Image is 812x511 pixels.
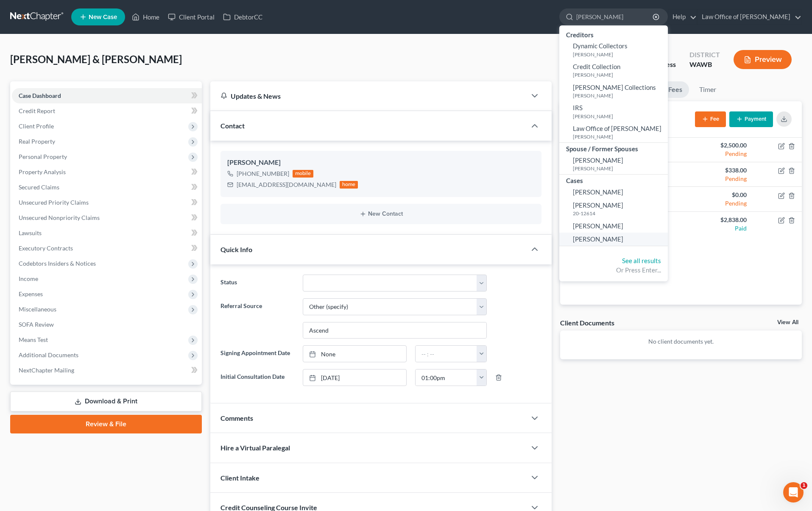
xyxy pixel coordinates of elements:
small: [PERSON_NAME] [573,133,666,140]
input: Other Referral Source [303,322,486,339]
span: Codebtors Insiders & Notices [19,260,96,267]
a: Home [128,9,164,25]
div: Pending [688,150,747,158]
a: Case Dashboard [12,88,202,103]
span: Case Dashboard [19,92,61,99]
span: Unsecured Nonpriority Claims [19,214,100,221]
span: [PERSON_NAME] Collections [573,83,656,91]
span: Additional Documents [19,351,78,358]
a: IRS[PERSON_NAME] [559,101,668,122]
div: Pending [688,199,747,208]
a: Property Analysis [12,164,202,180]
a: NextChapter Mailing [12,363,202,378]
span: Personal Property [19,153,67,160]
span: Unsecured Priority Claims [19,199,89,206]
a: [PERSON_NAME][PERSON_NAME] [559,154,668,175]
div: $338.00 [688,166,747,175]
small: [PERSON_NAME] [573,51,666,58]
span: Property Analysis [19,168,66,175]
span: Credit Report [19,107,55,114]
a: Secured Claims [12,180,202,195]
label: Referral Source [216,298,299,339]
span: [PERSON_NAME] & [PERSON_NAME] [10,53,182,65]
iframe: Intercom live chat [783,482,804,503]
div: Pending [688,175,747,183]
small: [PERSON_NAME] [573,71,666,78]
span: [PERSON_NAME] [573,235,623,243]
label: Signing Appointment Date [216,345,299,362]
span: Contact [220,122,245,130]
div: $2,500.00 [688,141,747,150]
span: Dynamic Collectors [573,42,628,50]
label: Initial Consultation Date [216,369,299,386]
div: Cases [559,175,668,185]
input: -- : -- [416,369,477,386]
small: [PERSON_NAME] [573,92,666,99]
div: mobile [293,170,314,178]
span: New Case [89,14,117,20]
a: Lawsuits [12,225,202,241]
a: Credit Collection[PERSON_NAME] [559,60,668,81]
span: Quick Info [220,245,252,253]
input: -- : -- [416,346,477,362]
a: SOFA Review [12,317,202,332]
div: Updates & News [220,92,516,100]
a: Unsecured Priority Claims [12,195,202,210]
a: Executory Contracts [12,241,202,256]
small: [PERSON_NAME] [573,165,666,172]
a: Dynamic Collectors[PERSON_NAME] [559,39,668,60]
a: Unsecured Nonpriority Claims [12,210,202,225]
a: DebtorCC [219,9,267,25]
div: Creditors [559,29,668,39]
span: SOFA Review [19,321,54,328]
input: Search by name... [576,9,654,25]
span: Secured Claims [19,183,59,191]
a: See all results [622,257,661,264]
span: Income [19,275,38,282]
label: Status [216,275,299,292]
div: [PERSON_NAME] [227,158,535,168]
span: 1 [801,482,807,489]
span: IRS [573,104,583,111]
small: 20-12614 [573,210,666,217]
div: Spouse / Former Spouses [559,143,668,153]
button: Payment [729,111,773,127]
a: Credit Report [12,103,202,119]
span: [PERSON_NAME] [573,201,623,209]
span: Means Test [19,336,48,343]
span: Lawsuits [19,229,42,236]
a: Download & Print [10,392,202,411]
span: Expenses [19,290,43,297]
span: NextChapter Mailing [19,367,74,374]
p: No client documents yet. [567,337,795,346]
a: None [303,346,406,362]
a: Law Office of [PERSON_NAME] [698,9,801,25]
span: Credit Collection [573,63,620,70]
span: Hire a Virtual Paralegal [220,444,290,452]
small: [PERSON_NAME] [573,113,666,120]
div: Or Press Enter... [566,266,661,275]
span: Client Profile [19,122,54,130]
a: Law Office of [PERSON_NAME][PERSON_NAME] [559,122,668,143]
span: [PERSON_NAME] [573,222,623,230]
span: [PERSON_NAME] [573,156,623,164]
div: $2,838.00 [688,216,747,224]
a: View All [777,319,798,325]
a: [PERSON_NAME] [559,219,668,233]
a: [PERSON_NAME]20-12614 [559,199,668,219]
a: Fees [661,81,689,98]
a: [DATE] [303,369,406,386]
a: Client Portal [164,9,219,25]
a: [PERSON_NAME] [559,233,668,246]
div: Client Documents [560,318,614,327]
span: [PERSON_NAME] [573,188,623,196]
div: [EMAIL_ADDRESS][DOMAIN_NAME] [237,181,336,189]
span: Law Office of [PERSON_NAME] [573,125,661,132]
span: Miscellaneous [19,305,56,313]
div: $0.00 [688,191,747,199]
button: Preview [734,50,792,69]
div: Paid [688,224,747,233]
a: Help [668,9,697,25]
button: New Contact [227,211,535,217]
a: Timer [692,81,723,98]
